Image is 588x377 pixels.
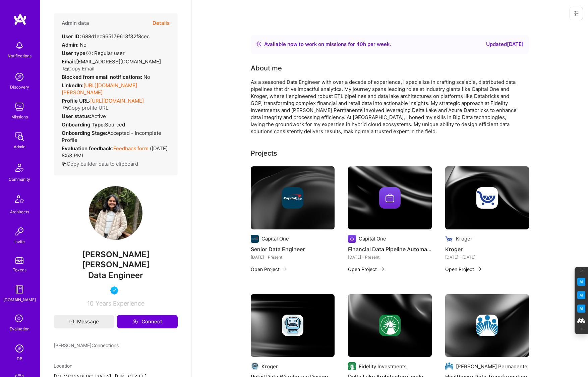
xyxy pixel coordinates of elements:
[445,254,529,261] div: [DATE] - [DATE]
[13,225,26,238] img: Invite
[445,362,453,370] img: Company logo
[63,65,95,72] button: Copy Email
[63,104,108,111] button: Copy profile URL
[62,121,105,128] strong: Onboarding Type:
[62,50,93,56] strong: User type :
[348,166,432,229] img: cover
[62,162,67,167] i: icon Copy
[153,13,170,33] button: Details
[251,78,519,135] div: As a seasoned Data Engineer with over a decade of experience, I specialize in crafting scalable, ...
[54,315,114,328] button: Message
[261,363,278,370] div: Kroger
[62,160,138,167] button: Copy builder data to clipboard
[62,50,125,57] div: Regular user
[282,187,303,209] img: Company logo
[445,166,529,229] img: cover
[63,66,68,71] i: icon Copy
[445,245,529,254] h4: Kroger
[62,98,90,104] strong: Profile URL:
[62,113,91,119] strong: User status:
[251,362,259,370] img: Company logo
[62,20,89,26] h4: Admin data
[445,294,529,357] img: cover
[13,39,26,52] img: bell
[348,362,356,370] img: Company logo
[251,63,282,73] div: About me
[476,187,498,209] img: Company logo
[117,315,178,328] button: Connect
[251,294,335,357] img: cover
[10,208,29,215] div: Architects
[15,257,23,264] img: tokens
[348,266,385,273] button: Open Project
[13,266,26,273] div: Tokens
[69,319,74,324] i: icon Mail
[110,286,118,294] img: Vetted A.Teamer
[54,250,178,270] span: [PERSON_NAME] [PERSON_NAME]
[14,143,25,150] div: Admin
[379,187,401,209] img: Company logo
[88,270,143,280] span: Data Engineer
[91,113,106,119] span: Active
[282,315,303,336] img: Company logo
[356,41,363,47] span: 40
[62,130,161,143] span: Accepted - Incomplete Profile
[359,235,386,242] div: Capital One
[251,235,259,243] img: Company logo
[477,266,482,272] img: arrow-right
[486,40,524,48] div: Updated [DATE]
[348,235,356,243] img: Company logo
[445,235,453,243] img: Company logo
[62,130,107,136] strong: Onboarding Stage:
[445,266,482,273] button: Open Project
[476,315,498,336] img: Company logo
[261,235,289,242] div: Capital One
[359,363,407,370] div: Fidelity Investments
[62,73,150,80] div: No
[251,148,277,158] div: Projects
[13,342,26,355] img: Admin Search
[251,266,288,273] button: Open Project
[13,13,27,25] img: logo
[577,278,585,286] img: Key Point Extractor icon
[105,121,125,128] span: sourced
[13,70,26,84] img: discovery
[62,145,170,159] div: ( [DATE] 8:53 PM )
[13,130,26,143] img: admin teamwork
[96,300,144,307] span: Years Experience
[348,245,432,254] h4: Financial Data Pipeline Automation
[76,58,161,65] span: [EMAIL_ADDRESS][DOMAIN_NAME]
[379,266,385,272] img: arrow-right
[62,58,76,65] strong: Email:
[10,84,29,91] div: Discovery
[348,254,432,261] div: [DATE] - Present
[62,33,150,40] div: 688d1ec965179613f32f8cec
[17,355,22,362] div: DB
[3,296,36,303] div: [DOMAIN_NAME]
[62,145,113,152] strong: Evaluation feedback:
[348,294,432,357] img: cover
[10,325,30,332] div: Evaluation
[132,319,138,325] i: icon Connect
[90,98,144,104] a: [URL][DOMAIN_NAME]
[8,52,32,59] div: Notifications
[62,74,143,80] strong: Blocked from email notifications:
[577,305,585,313] img: Jargon Buster icon
[62,41,86,48] div: No
[456,363,527,370] div: [PERSON_NAME] Permanente
[264,40,391,48] div: Available now to work on missions for h per week .
[13,100,26,113] img: teamwork
[256,41,261,47] img: Availability
[379,315,401,336] img: Company logo
[62,82,83,89] strong: LinkedIn:
[456,235,472,242] div: Kroger
[54,362,178,369] div: Location
[113,145,149,152] a: Feedback form
[11,192,27,208] img: Architects
[62,82,137,96] a: [URL][DOMAIN_NAME][PERSON_NAME]
[62,33,81,40] strong: User ID:
[85,50,92,56] i: Help
[13,283,26,296] img: guide book
[62,42,78,48] strong: Admin:
[9,176,30,183] div: Community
